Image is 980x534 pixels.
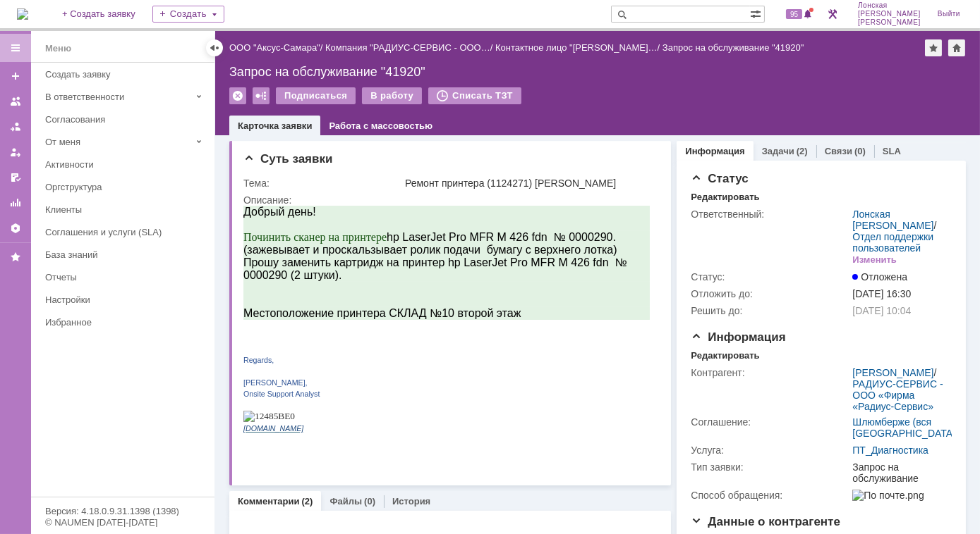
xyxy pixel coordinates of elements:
[854,146,866,156] div: (0)
[45,272,206,282] div: Отчеты
[663,42,804,53] div: Запрос на обслуживание "41920"
[40,244,212,266] a: База знаний
[325,42,490,53] a: Компания "РАДИУС-СЕРВИС - ООО…
[45,137,190,147] div: От меня
[691,305,849,316] div: Решить до:
[364,496,375,507] div: (0)
[858,18,921,27] span: [PERSON_NAME]
[4,116,27,138] a: Заявки в моей ответственности
[852,288,946,299] div: [DATE] 16:30
[685,146,744,156] a: Информация
[243,178,402,189] div: Тема:
[17,8,28,20] img: logo
[925,39,942,56] div: Добавить в избранное
[40,154,212,175] a: Активности
[243,194,655,206] div: Описание:
[852,209,946,254] div: /
[40,221,212,243] a: Соглашения и услуги (SLA)
[691,515,840,528] span: Данные о контрагенте
[948,39,965,56] div: Сделать домашней страницей
[691,416,849,428] div: Соглашение:
[45,159,206,170] div: Активности
[229,42,325,53] div: /
[40,63,212,85] a: Создать заявку
[45,69,206,80] div: Создать заявку
[852,490,924,501] img: По почте.png
[4,90,27,113] a: Заявки на командах
[40,289,212,311] a: Настройки
[229,87,246,104] div: Удалить
[852,416,958,439] a: Шлюмберже (вся [GEOGRAPHIC_DATA])
[329,496,362,507] a: Файлы
[691,367,849,378] div: Контрагент:
[45,317,190,328] div: Избранное
[495,42,658,53] a: Контактное лицо "[PERSON_NAME]…
[750,6,764,20] span: Расширенный поиск
[852,305,911,316] span: [DATE] 10:04
[4,217,27,240] a: Настройки
[40,132,258,143] a: [EMAIL_ADDRESS][DOMAIN_NAME]
[825,146,852,156] a: Связи
[40,130,258,144] strong: [EMAIL_ADDRESS][DOMAIN_NAME]
[691,350,759,361] div: Редактировать
[852,445,928,456] a: ПТ_Диагностика
[45,507,200,516] div: Версия: 4.18.0.9.31.1398 (1398)
[852,231,933,254] a: Отдел поддержки пользователей
[852,271,907,282] span: Отложена
[883,146,901,156] a: SLA
[691,330,785,344] span: Информация
[325,42,495,53] div: /
[329,120,432,131] a: Работа с массовостью
[40,82,258,96] strong: [EMAIL_ADDRESS][DOMAIN_NAME]
[4,141,27,163] a: Мои заявки
[852,378,943,412] a: РАДИУС-СЕРВИС - ООО «Фирма «Радиус-Сервис»
[858,10,921,18] span: [PERSON_NAME]
[786,9,802,19] span: 95
[302,496,313,507] div: (2)
[691,271,849,282] div: Статус:
[691,209,849,220] div: Ответственный:
[229,65,966,79] div: Запрос на обслуживание "41920"
[691,490,849,501] div: Способ обращения:
[238,496,300,507] a: Комментарии
[4,65,27,87] a: Создать заявку
[392,496,430,507] a: История
[852,461,958,484] div: Запрос на обслуживание
[40,84,258,95] a: [EMAIL_ADDRESS][DOMAIN_NAME]
[495,42,663,53] div: /
[4,192,27,214] a: Отчеты
[691,192,759,203] div: Редактировать
[691,461,849,473] div: Тип заявки:
[40,176,212,198] a: Оргструктура
[40,108,212,130] a: Согласования
[40,199,212,221] a: Клиенты
[691,445,849,456] div: Услуга:
[852,209,933,231] a: Лонская [PERSON_NAME]
[797,146,808,156] div: (2)
[852,254,897,266] div: Изменить
[206,39,223,56] div: Скрыть меню
[4,166,27,189] a: Мои согласования
[405,178,653,189] div: Ремонт принтера (1124271) [PERSON_NAME]
[691,288,849,299] div: Отложить до:
[45,227,206,237] div: Соглашения и услуги (SLA)
[45,114,206,125] div: Согласования
[45,182,206,192] div: Оргструктура
[45,204,206,215] div: Клиенты
[45,294,206,305] div: Настройки
[152,6,224,23] div: Создать
[858,1,921,10] span: Лонская
[253,87,270,104] div: Работа с массовостью
[238,120,312,131] a: Карточка заявки
[852,367,958,412] div: /
[28,150,30,159] span: ,
[243,152,332,166] span: Суть заявки
[691,172,748,185] span: Статус
[45,518,200,527] div: © NAUMEN [DATE]-[DATE]
[852,367,933,378] a: [PERSON_NAME]
[40,266,212,288] a: Отчеты
[229,42,320,53] a: ООО "Аксус-Самара"
[762,146,794,156] a: Задачи
[17,8,28,20] a: Перейти на домашнюю страницу
[45,92,190,102] div: В ответственности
